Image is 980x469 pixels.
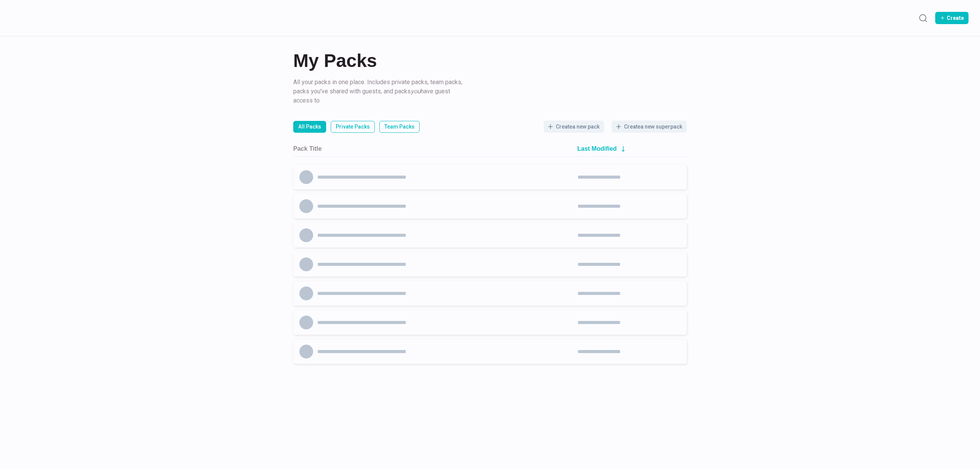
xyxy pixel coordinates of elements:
i: you [411,88,421,95]
p: All your packs in one place. Includes private packs, team packs, packs you've shared with guests,... [293,78,465,105]
button: Search [915,10,931,26]
img: Packs logo [11,8,63,26]
p: All Packs [298,123,321,131]
button: Createa new superpack [612,121,687,133]
button: Create Pack [935,12,969,24]
p: Team Packs [384,123,415,131]
h2: My Packs [293,52,687,70]
h2: Pack Title [293,145,322,152]
a: Packs logo [11,8,63,28]
h2: Last Modified [577,145,617,152]
button: Createa new pack [544,121,604,133]
p: Private Packs [336,123,370,131]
